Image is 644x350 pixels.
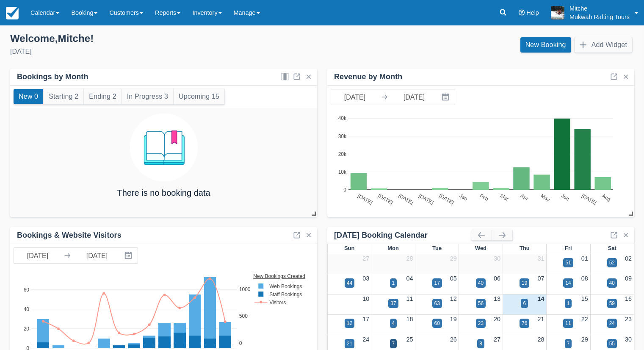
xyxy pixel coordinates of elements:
[569,4,630,13] p: Mitche
[174,89,224,104] button: Upcoming 15
[347,319,352,327] div: 12
[520,37,571,53] a: New Booking
[10,47,315,57] div: [DATE]
[565,259,571,267] div: 51
[347,279,352,287] div: 44
[609,259,615,267] div: 52
[537,295,544,302] a: 14
[567,300,570,307] div: 1
[565,245,572,251] span: Fri
[390,89,438,105] input: End Date
[581,255,588,262] a: 01
[10,32,315,45] div: Welcome , Mitche !
[450,316,457,322] a: 19
[537,275,544,282] a: 07
[438,89,455,105] button: Interact with the calendar and add the check-in date for your trip.
[122,89,173,104] button: In Progress 3
[253,273,305,279] text: New Bookings Created
[406,255,413,262] a: 28
[6,7,19,19] img: checkfront-main-nav-mini-logo.png
[625,295,632,302] a: 16
[434,319,440,327] div: 60
[609,340,615,347] div: 55
[478,300,484,307] div: 56
[406,316,413,322] a: 18
[432,245,442,251] span: Tue
[581,316,588,322] a: 22
[334,231,471,240] div: [DATE] Booking Calendar
[406,295,413,302] a: 11
[406,275,413,282] a: 04
[526,9,539,16] span: Help
[567,340,570,347] div: 7
[17,231,122,240] div: Bookings & Website Visitors
[334,72,402,82] div: Revenue by Month
[73,248,121,263] input: End Date
[537,255,544,262] a: 31
[390,300,396,307] div: 37
[130,114,198,181] img: booking.png
[494,295,500,302] a: 13
[392,279,395,287] div: 1
[450,255,457,262] a: 29
[625,275,632,282] a: 09
[392,340,395,347] div: 7
[520,245,530,251] span: Thu
[362,255,369,262] a: 27
[537,316,544,322] a: 21
[121,248,138,263] button: Interact with the calendar and add the check-in date for your trip.
[434,279,440,287] div: 17
[434,300,440,307] div: 63
[450,336,457,343] a: 26
[117,188,210,197] h4: There is no booking data
[406,336,413,343] a: 25
[581,336,588,343] a: 29
[44,89,83,104] button: Starting 2
[362,275,369,282] a: 03
[14,248,61,263] input: Start Date
[625,316,632,322] a: 23
[609,279,615,287] div: 40
[14,89,43,104] button: New 0
[537,336,544,343] a: 28
[450,295,457,302] a: 12
[519,10,525,16] i: Help
[569,13,630,21] p: Mukwah Rafting Tours
[331,89,379,105] input: Start Date
[625,255,632,262] a: 02
[387,245,399,251] span: Mon
[609,300,615,307] div: 59
[565,319,571,327] div: 11
[523,300,526,307] div: 6
[575,37,632,53] button: Add Widget
[551,6,564,19] img: A1
[362,336,369,343] a: 24
[565,279,571,287] div: 14
[478,319,484,327] div: 23
[344,245,354,251] span: Sun
[494,255,500,262] a: 30
[17,72,88,82] div: Bookings by Month
[581,295,588,302] a: 15
[494,275,500,282] a: 06
[609,319,615,327] div: 24
[581,275,588,282] a: 08
[625,336,632,343] a: 30
[494,336,500,343] a: 27
[362,316,369,322] a: 17
[494,316,500,322] a: 20
[478,279,484,287] div: 40
[522,319,527,327] div: 76
[362,295,369,302] a: 10
[450,275,457,282] a: 05
[479,340,482,347] div: 8
[347,340,352,347] div: 21
[608,245,616,251] span: Sat
[84,89,121,104] button: Ending 2
[475,245,486,251] span: Wed
[522,279,527,287] div: 19
[392,319,395,327] div: 4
